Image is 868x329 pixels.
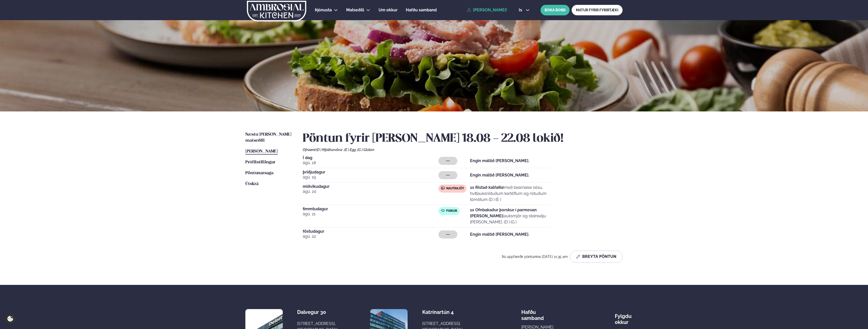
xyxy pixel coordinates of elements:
[245,132,291,143] span: Næstu [PERSON_NAME] matseðill
[303,170,438,174] span: þriðjudagur
[379,7,397,13] a: Um okkur
[357,148,374,152] span: (G ) Glúten
[303,156,438,160] span: Í dag
[470,158,529,163] strong: Engin máltíð [PERSON_NAME].
[470,232,529,237] strong: Engin máltíð [PERSON_NAME].
[446,187,464,191] span: Nautakjöt
[303,132,623,146] h2: Pöntun fyrir [PERSON_NAME] 18.08 - 22.08 lokið!
[246,1,307,21] img: logo
[406,8,437,12] span: Hafðu samband
[446,159,450,163] span: ---
[470,207,537,218] strong: 1x Ofnbakaður þorskur í parmesan [PERSON_NAME]
[303,160,438,166] span: ágú. 18
[245,148,278,155] a: [PERSON_NAME]
[470,173,529,177] strong: Engin máltíð [PERSON_NAME].
[245,171,273,175] span: Pöntunarsaga
[467,8,507,12] a: [PERSON_NAME]!
[245,160,275,164] span: Prófílstillingar
[315,7,332,13] a: Þjónusta
[470,185,504,190] strong: 1x Ristað kálfafilé
[470,185,550,203] p: með bearnaise sósu, hvítlauksristuðum kartöflum og ristuðum tómötum (D ) (E )
[303,174,438,180] span: ágú. 19
[303,211,438,217] span: ágú. 21
[245,181,259,187] a: Útskrá
[615,309,631,325] div: Fylgdu okkur
[303,229,438,233] span: föstudagur
[441,186,445,190] img: beef.svg
[315,8,332,12] span: Þjónusta
[346,7,364,13] a: Matseðill
[519,8,524,12] span: is
[521,305,544,321] span: Hafðu samband
[303,233,438,240] span: ágú. 22
[502,255,568,259] span: Þú uppfærðir pöntunina [DATE] 11:35 am
[470,207,550,225] p: lauksmjör og steinselju [PERSON_NAME]. (D ) (G )
[515,8,534,12] button: is
[441,208,445,213] img: fish.svg
[446,209,457,213] span: Fiskur
[303,207,438,211] span: fimmtudagur
[446,173,450,177] span: ---
[245,170,273,176] a: Pöntunarsaga
[245,159,275,165] a: Prófílstillingar
[297,309,337,315] div: Dalvegur 30
[446,232,450,236] span: ---
[245,132,293,144] a: Næstu [PERSON_NAME] matseðill
[379,8,397,12] span: Um okkur
[422,309,462,315] div: Katrínartún 4
[572,5,623,15] a: MATUR FYRIR FYRIRTÆKI
[344,148,357,152] span: (E ) Egg ,
[570,251,623,263] button: Breyta Pöntun
[406,7,437,13] a: Hafðu samband
[346,8,364,12] span: Matseðill
[303,185,438,189] span: miðvikudagur
[245,182,259,186] span: Útskrá
[303,148,623,152] div: Ofnæmi:
[303,189,438,195] span: ágú. 20
[245,149,278,154] span: [PERSON_NAME]
[5,314,15,324] a: Cookie settings
[316,148,344,152] span: (D ) Mjólkurvörur ,
[541,5,570,15] button: BÓKA BORÐ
